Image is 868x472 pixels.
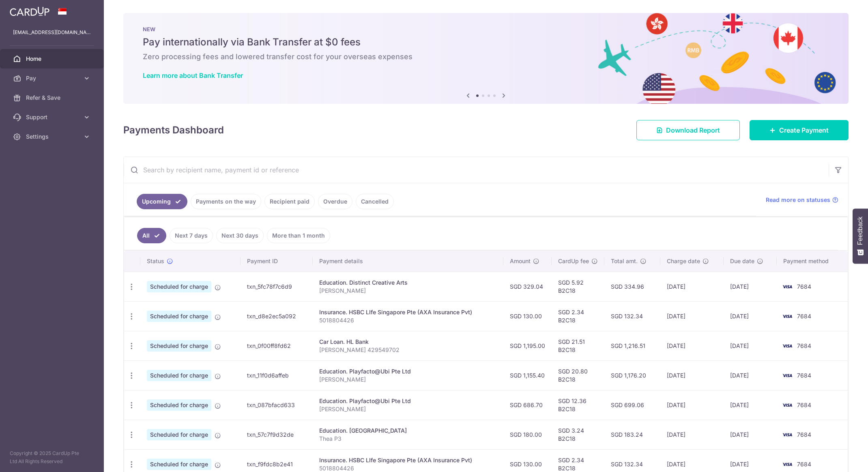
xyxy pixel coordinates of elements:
[724,331,777,360] td: [DATE]
[797,431,811,438] span: 7684
[147,281,211,292] span: Scheduled for charge
[191,194,261,209] a: Payments on the way
[26,74,79,82] span: Pay
[779,459,795,469] img: Bank Card
[319,367,497,375] div: Education. Playfacto@Ubi Pte Ltd
[779,311,795,321] img: Bank Card
[216,228,264,243] a: Next 30 days
[777,251,848,272] th: Payment method
[147,429,211,440] span: Scheduled for charge
[724,272,777,301] td: [DATE]
[552,390,604,420] td: SGD 12.36 B2C18
[241,301,313,331] td: txn_d8e2ec5a092
[604,331,660,360] td: SGD 1,216.51
[660,272,724,301] td: [DATE]
[319,346,497,354] p: [PERSON_NAME] 429549702
[503,420,552,449] td: SGD 180.00
[503,301,552,331] td: SGD 130.00
[779,125,829,135] span: Create Payment
[660,360,724,390] td: [DATE]
[241,272,313,301] td: txn_5fc78f7c6d9
[724,301,777,331] td: [DATE]
[779,282,795,292] img: Bank Card
[604,272,660,301] td: SGD 334.96
[724,420,777,449] td: [DATE]
[319,397,497,405] div: Education. Playfacto@Ubi Pte Ltd
[143,26,829,32] p: NEW
[241,251,313,272] th: Payment ID
[797,283,811,290] span: 7684
[319,338,497,346] div: Car Loan. HL Bank
[611,257,638,265] span: Total amt.
[241,360,313,390] td: txn_11f0d6affeb
[779,371,795,380] img: Bank Card
[857,217,864,245] span: Feedback
[147,370,211,381] span: Scheduled for charge
[319,405,497,413] p: [PERSON_NAME]
[730,257,754,265] span: Due date
[13,28,91,36] p: [EMAIL_ADDRESS][DOMAIN_NAME]
[319,435,497,443] p: Thea P3
[797,372,811,379] span: 7684
[636,120,740,140] a: Download Report
[241,331,313,360] td: txn_0f00ff8fd62
[319,316,497,324] p: 5018804426
[147,311,211,322] span: Scheduled for charge
[313,251,503,272] th: Payment details
[137,228,166,243] a: All
[503,272,552,301] td: SGD 329.04
[552,360,604,390] td: SGD 20.80 B2C18
[123,123,224,137] h4: Payments Dashboard
[510,257,531,265] span: Amount
[26,113,79,121] span: Support
[604,301,660,331] td: SGD 132.34
[319,287,497,295] p: [PERSON_NAME]
[797,461,811,468] span: 7684
[779,400,795,410] img: Bank Card
[264,194,315,209] a: Recipient paid
[797,342,811,349] span: 7684
[779,341,795,351] img: Bank Card
[503,331,552,360] td: SGD 1,195.00
[124,157,829,183] input: Search by recipient name, payment id or reference
[667,257,700,265] span: Charge date
[319,456,497,464] div: Insurance. HSBC LIfe Singapore Pte (AXA Insurance Pvt)
[816,448,860,468] iframe: Opens a widget where you can find more information
[797,313,811,320] span: 7684
[552,331,604,360] td: SGD 21.51 B2C18
[766,196,838,204] a: Read more on statuses
[724,360,777,390] td: [DATE]
[604,360,660,390] td: SGD 1,176.20
[319,308,497,316] div: Insurance. HSBC LIfe Singapore Pte (AXA Insurance Pvt)
[660,390,724,420] td: [DATE]
[356,194,394,209] a: Cancelled
[137,194,187,209] a: Upcoming
[26,55,79,63] span: Home
[503,360,552,390] td: SGD 1,155.40
[552,301,604,331] td: SGD 2.34 B2C18
[666,125,720,135] span: Download Report
[143,71,243,79] a: Learn more about Bank Transfer
[604,390,660,420] td: SGD 699.06
[147,459,211,470] span: Scheduled for charge
[660,420,724,449] td: [DATE]
[319,279,497,287] div: Education. Distinct Creative Arts
[241,390,313,420] td: txn_087bfacd633
[724,390,777,420] td: [DATE]
[26,94,79,102] span: Refer & Save
[319,427,497,435] div: Education. [GEOGRAPHIC_DATA]
[26,133,79,141] span: Settings
[147,257,164,265] span: Status
[170,228,213,243] a: Next 7 days
[318,194,352,209] a: Overdue
[147,340,211,352] span: Scheduled for charge
[10,6,49,16] img: CardUp
[143,52,829,62] h6: Zero processing fees and lowered transfer cost for your overseas expenses
[552,420,604,449] td: SGD 3.24 B2C18
[660,331,724,360] td: [DATE]
[147,399,211,411] span: Scheduled for charge
[552,272,604,301] td: SGD 5.92 B2C18
[123,13,849,104] img: Bank transfer banner
[143,36,829,49] h5: Pay internationally via Bank Transfer at $0 fees
[241,420,313,449] td: txn_57c7f9d32de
